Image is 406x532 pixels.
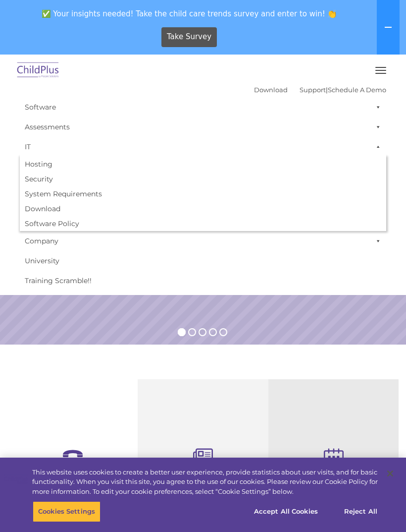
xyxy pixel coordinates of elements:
[33,501,101,522] button: Cookies Settings
[20,231,386,251] a: Company
[300,86,326,94] a: Support
[20,186,386,201] a: System Requirements
[20,216,386,231] a: Software Policy
[328,86,386,94] a: Schedule A Demo
[330,501,392,522] button: Reject All
[4,4,375,23] span: ✅ Your insights needed! Take the child care trends survey and enter to win! 👏
[167,28,211,46] span: Take Survey
[20,97,386,117] a: Software
[254,86,386,94] font: |
[20,137,386,157] a: IT
[15,59,61,82] img: ChildPlus by Procare Solutions
[20,157,386,172] a: Hosting
[20,271,386,291] a: Training Scramble!!
[20,117,386,137] a: Assessments
[249,501,323,522] button: Accept All Cookies
[32,468,378,497] div: This website uses cookies to create a better user experience, provide statistics about user visit...
[254,86,288,94] a: Download
[379,463,401,484] button: Close
[20,172,386,186] a: Security
[20,251,386,271] a: University
[20,201,386,216] a: Download
[161,27,217,47] a: Take Survey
